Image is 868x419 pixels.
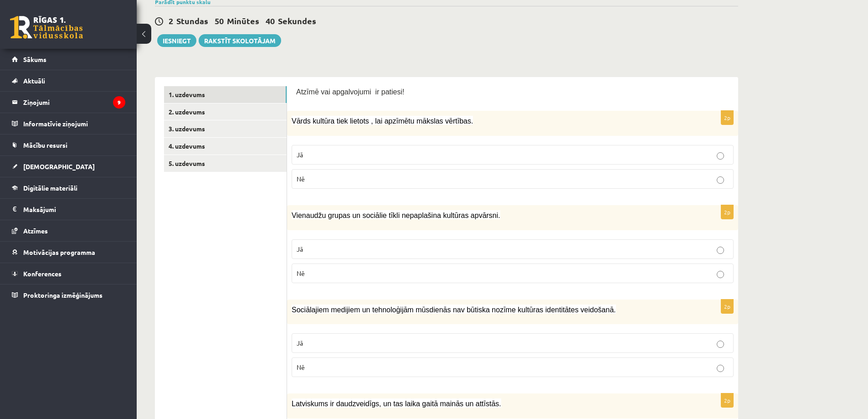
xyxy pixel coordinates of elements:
a: Sākums [12,49,125,70]
span: Motivācijas programma [23,248,95,256]
a: Informatīvie ziņojumi [12,113,125,134]
span: Proktoringa izmēģinājums [23,291,103,299]
a: 1. uzdevums [164,86,287,103]
span: Sekundes [278,16,316,26]
p: 2p [721,299,734,314]
a: Atzīmes [12,220,125,241]
input: Jā [717,152,724,160]
span: Stundas [176,16,208,26]
a: Aktuāli [12,70,125,91]
input: Jā [717,247,724,254]
span: Latviskums ir daudzveidīgs, un tas laika gaitā mainās un attīstās. [292,400,501,408]
span: Aktuāli [23,77,45,85]
input: Nē [717,365,724,372]
input: Jā [717,341,724,348]
span: 50 [215,16,224,26]
span: Minūtes [227,16,259,26]
span: Sākums [23,55,46,63]
p: 2p [721,110,734,125]
span: 40 [266,16,275,26]
a: Rīgas 1. Tālmācības vidusskola [10,16,83,39]
span: Nē [297,175,305,183]
a: Motivācijas programma [12,242,125,263]
span: Sociālajiem medijiem un tehnoloģijām mūsdienās nav būtiska nozīme kultūras identitātes veidošanā. [292,306,616,314]
a: 3. uzdevums [164,120,287,137]
a: 4. uzdevums [164,138,287,155]
a: [DEMOGRAPHIC_DATA] [12,156,125,177]
span: Vienaudžu grupas un sociālie tīkli nepaplašina kultūras apvārsni. [292,212,500,219]
a: 5. uzdevums [164,155,287,172]
a: Ziņojumi9 [12,92,125,113]
span: Jā [297,339,303,347]
legend: Maksājumi [23,199,125,220]
span: Vārds kultūra tiek lietots , lai apzīmētu mākslas vērtības. [292,117,473,125]
i: 9 [113,96,125,109]
p: 2p [721,393,734,408]
a: Maksājumi [12,199,125,220]
span: Konferences [23,269,62,278]
span: Jā [297,150,303,159]
legend: Informatīvie ziņojumi [23,113,125,134]
span: Nē [297,269,305,277]
a: 2. uzdevums [164,103,287,120]
span: 2 [169,16,173,26]
legend: Ziņojumi [23,92,125,113]
a: Konferences [12,263,125,284]
span: Atzīmes [23,227,48,235]
span: Digitālie materiāli [23,184,77,192]
a: Digitālie materiāli [12,177,125,198]
span: Jā [297,245,303,253]
span: Nē [297,363,305,371]
span: [DEMOGRAPHIC_DATA] [23,162,95,171]
p: 2p [721,205,734,219]
button: Iesniegt [157,34,196,47]
a: Mācību resursi [12,134,125,155]
input: Nē [717,176,724,184]
span: Mācību resursi [23,141,67,149]
a: Rakstīt skolotājam [199,34,281,47]
a: Proktoringa izmēģinājums [12,285,125,305]
span: Atzīmē vai apgalvojumi ir patiesi! [296,88,404,96]
input: Nē [717,271,724,278]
